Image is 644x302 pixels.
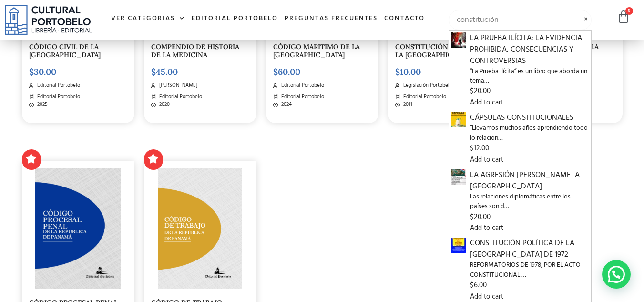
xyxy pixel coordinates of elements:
[401,93,446,101] span: Editorial Portobelo
[401,101,412,109] span: 2011
[451,114,466,126] a: CÁPSULAS CONSTITUCIONALES
[470,280,474,291] span: $
[470,155,503,166] a: Add to cart: “CÁPSULAS CONSTITUCIONALES”
[35,101,48,109] span: 2025
[451,238,466,253] img: PORTADA constitucion final cuvas_Mesa de trabajo 1
[29,42,101,59] a: CÓDIGO CIVIL DE LA [GEOGRAPHIC_DATA]
[395,66,421,77] bdi: 10.00
[151,66,178,77] bdi: 45.00
[617,10,630,24] a: 0
[279,93,324,101] span: Editorial Portobelo
[470,85,474,97] span: $
[470,238,590,291] a: CONSTITUCIÓN POLÍTICA DE LA [GEOGRAPHIC_DATA] DE 1972REFORMATORIOS DE 1978, POR EL ACTO CONSTITUC...
[279,82,324,90] span: Editorial Portobelo
[470,32,590,97] a: LA PRUEBA ILÍCITA: LA EVIDENCIA PROHIBIDA, CONSECUENCIAS Y CONTROVERSIAS“La Prueba Ilícita” es un...
[451,32,466,48] img: 81Xhe+lqSeL._SY466_
[470,143,489,154] bdi: 12.00
[470,280,487,291] bdi: 6.00
[451,169,466,185] img: ARREGLADA-AT-C-V2-agresion
[281,9,381,29] a: Preguntas frecuentes
[273,66,278,77] span: $
[273,66,300,77] bdi: 60.00
[470,67,590,86] span: “La Prueba Ilícita” es un libro que aborda un tema…
[470,85,491,97] bdi: 20.00
[470,32,590,67] span: LA PRUEBA ILÍCITA: LA EVIDENCIA PROHIBIDA, CONSECUENCIAS Y CONTROVERSIAS
[625,7,633,15] span: 0
[470,238,590,260] span: CONSTITUCIÓN POLÍTICA DE LA [GEOGRAPHIC_DATA] DE 1972
[158,168,242,289] img: CD-013-CODIGO-DE-TRABAJO
[470,112,590,154] a: CÁPSULAS CONSTITUCIONALES“Llevamos muchos años aprendiendo todo lo relacion…$12.00
[451,34,466,46] a: LA PRUEBA ILÍCITA: LA EVIDENCIA PROHIBIDA, CONSECUENCIAS Y CONTROVERSIAS
[157,101,170,109] span: 2020
[35,82,80,90] span: Editorial Portobelo
[451,112,466,127] img: Captura de pantalla 2025-07-16 103503
[108,9,188,29] a: Ver Categorías
[517,42,599,59] a: CÓDIGO AGRARIO DE LA [GEOGRAPHIC_DATA]
[151,42,239,59] a: COMPENDIO DE HISTORIA DE LA MEDICINA
[151,66,156,77] span: $
[279,101,292,109] span: 2024
[470,223,503,234] a: Add to cart: “LA AGRESIÓN DE TRUMP A PANAMÁ”
[470,97,503,108] a: Add to cart: “LA PRUEBA ILÍCITA: LA EVIDENCIA PROHIBIDA, CONSECUENCIAS Y CONTROVERSIAS”
[602,260,631,289] div: Contactar por WhatsApp
[470,169,590,223] a: LA AGRESIÓN [PERSON_NAME] A [GEOGRAPHIC_DATA]Las relaciones diplomáticas entre los países son d…$...
[470,124,590,143] span: “Llevamos muchos años aprendiendo todo lo relacion…
[35,93,80,101] span: Editorial Portobelo
[451,239,466,251] a: CONSTITUCIÓN POLÍTICA DE LA REPÚBLICA DE PANAMÁ DE 1972
[401,82,452,90] span: Legislación Portobelo
[470,211,491,223] bdi: 20.00
[395,66,400,77] span: $
[470,192,590,212] span: Las relaciones diplomáticas entre los países son d…
[29,66,56,77] bdi: 30.00
[470,143,474,154] span: $
[157,82,197,90] span: [PERSON_NAME]
[470,211,474,223] span: $
[470,260,590,280] span: REFORMATORIOS DE 1978, POR EL ACTO CONSTITUCIONAL …
[470,169,590,192] span: LA AGRESIÓN [PERSON_NAME] A [GEOGRAPHIC_DATA]
[188,9,281,29] a: Editorial Portobelo
[395,42,493,59] a: CONSTITUCIÓN POLÍTICA DE LA [GEOGRAPHIC_DATA]
[451,171,466,183] a: LA AGRESIÓN DE TRUMP A PANAMÁ
[470,112,590,124] span: CÁPSULAS CONSTITUCIONALES
[449,10,592,30] input: Búsqueda
[381,9,428,29] a: Contacto
[157,93,202,101] span: Editorial Portobelo
[273,42,360,59] a: CÓDIGO MARITIMO DE LA [GEOGRAPHIC_DATA]
[29,66,34,77] span: $
[35,168,121,289] img: CD-002PORTADA P.PENAL-01-01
